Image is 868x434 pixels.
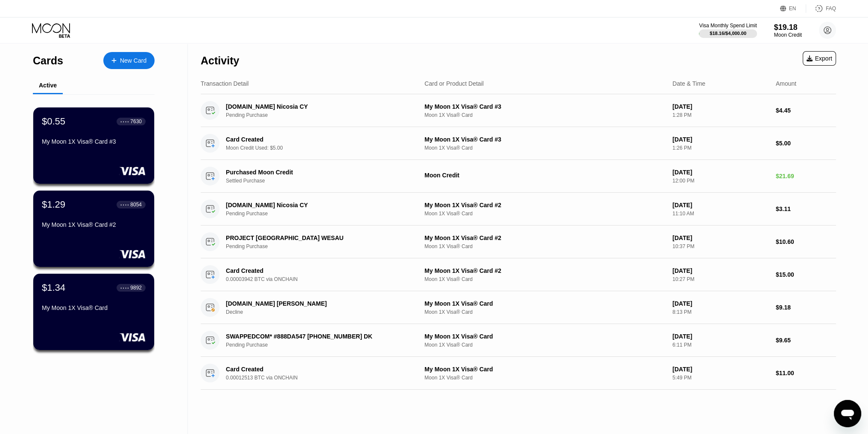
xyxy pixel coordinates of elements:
[424,145,666,151] div: Moon 1X Visa® Card
[201,193,836,226] div: [DOMAIN_NAME] Nicosia CYPending PurchaseMy Moon 1X Visa® Card #2Moon 1X Visa® Card[DATE]11:10 AM$...
[672,178,769,184] div: 12:00 PM
[803,51,836,66] div: Export
[226,300,407,307] div: [DOMAIN_NAME] [PERSON_NAME]
[120,120,129,123] div: ● ● ● ●
[226,375,421,381] div: 0.00012513 BTC via ONCHAIN
[201,160,836,193] div: Purchased Moon CreditSettled PurchaseMoon Credit[DATE]12:00 PM$21.69
[699,23,757,38] div: Visa Monthly Spend Limit$18.16/$4,000.00
[39,82,57,89] div: Active
[776,140,836,147] div: $5.00
[672,80,705,87] div: Date & Time
[42,138,146,145] div: My Moon 1X Visa® Card #3
[776,337,836,344] div: $9.65
[672,103,769,110] div: [DATE]
[424,103,666,110] div: My Moon 1X Visa® Card #3
[672,145,769,151] div: 1:26 PM
[201,258,836,291] div: Card Created0.00003942 BTC via ONCHAINMy Moon 1X Visa® Card #2Moon 1X Visa® Card[DATE]10:27 PM$15.00
[226,309,421,315] div: Decline
[424,136,666,143] div: My Moon 1X Visa® Card #3
[672,202,769,208] div: [DATE]
[806,4,836,13] div: FAQ
[424,172,666,179] div: Moon Credit
[834,400,861,427] iframe: Nút để khởi chạy cửa sổ nhắn tin
[672,243,769,249] div: 10:37 PM
[201,226,836,258] div: PROJECT [GEOGRAPHIC_DATA] WESAUPending PurchaseMy Moon 1X Visa® Card #2Moon 1X Visa® Card[DATE]10...
[226,202,407,208] div: [DOMAIN_NAME] Nicosia CY
[424,234,666,241] div: My Moon 1X Visa® Card #2
[780,4,806,13] div: EN
[774,32,802,38] div: Moon Credit
[424,276,666,282] div: Moon 1X Visa® Card
[776,107,836,114] div: $4.45
[201,357,836,390] div: Card Created0.00012513 BTC via ONCHAINMy Moon 1X Visa® CardMoon 1X Visa® Card[DATE]5:49 PM$11.00
[774,23,802,32] div: $19.18
[226,145,421,151] div: Moon Credit Used: $5.00
[424,309,666,315] div: Moon 1X Visa® Card
[826,6,836,12] div: FAQ
[672,234,769,241] div: [DATE]
[776,205,836,212] div: $3.11
[807,55,832,62] div: Export
[42,199,65,210] div: $1.29
[226,243,421,249] div: Pending Purchase
[226,211,421,217] div: Pending Purchase
[424,243,666,249] div: Moon 1X Visa® Card
[672,342,769,348] div: 6:11 PM
[226,103,407,110] div: [DOMAIN_NAME] Nicosia CY
[103,52,155,69] div: New Card
[226,276,421,282] div: 0.00003942 BTC via ONCHAIN
[776,304,836,311] div: $9.18
[776,370,836,376] div: $11.00
[226,112,421,118] div: Pending Purchase
[120,57,146,64] div: New Card
[201,94,836,127] div: [DOMAIN_NAME] Nicosia CYPending PurchaseMy Moon 1X Visa® Card #3Moon 1X Visa® Card[DATE]1:28 PM$4.45
[42,304,146,311] div: My Moon 1X Visa® Card
[33,55,63,67] div: Cards
[776,271,836,278] div: $15.00
[42,282,65,293] div: $1.34
[201,291,836,324] div: [DOMAIN_NAME] [PERSON_NAME]DeclineMy Moon 1X Visa® CardMoon 1X Visa® Card[DATE]8:13 PM$9.18
[226,169,407,176] div: Purchased Moon Credit
[201,324,836,357] div: SWAPPEDCOM* #888DA547 [PHONE_NUMBER] DKPending PurchaseMy Moon 1X Visa® CardMoon 1X Visa® Card[DA...
[776,238,836,245] div: $10.60
[424,267,666,274] div: My Moon 1X Visa® Card #2
[699,23,757,29] div: Visa Monthly Spend Limit
[672,276,769,282] div: 10:27 PM
[424,202,666,208] div: My Moon 1X Visa® Card #2
[672,112,769,118] div: 1:28 PM
[672,300,769,307] div: [DATE]
[672,333,769,340] div: [DATE]
[130,202,142,208] div: 8054
[424,342,666,348] div: Moon 1X Visa® Card
[424,112,666,118] div: Moon 1X Visa® Card
[672,375,769,381] div: 5:49 PM
[424,211,666,217] div: Moon 1X Visa® Card
[672,211,769,217] div: 11:10 AM
[226,342,421,348] div: Pending Purchase
[226,234,407,241] div: PROJECT [GEOGRAPHIC_DATA] WESAU
[424,375,666,381] div: Moon 1X Visa® Card
[120,286,129,289] div: ● ● ● ●
[226,178,421,184] div: Settled Purchase
[672,309,769,315] div: 8:13 PM
[42,116,65,127] div: $0.55
[424,300,666,307] div: My Moon 1X Visa® Card
[789,6,796,12] div: EN
[201,80,248,87] div: Transaction Detail
[710,31,746,36] div: $18.16 / $4,000.00
[424,80,484,87] div: Card or Product Detail
[774,23,802,38] div: $19.18Moon Credit
[424,333,666,340] div: My Moon 1X Visa® Card
[776,173,836,179] div: $21.69
[33,274,154,350] div: $1.34● ● ● ●9892My Moon 1X Visa® Card
[33,107,154,184] div: $0.55● ● ● ●7630My Moon 1X Visa® Card #3
[672,169,769,176] div: [DATE]
[226,333,407,340] div: SWAPPEDCOM* #888DA547 [PHONE_NUMBER] DK
[672,136,769,143] div: [DATE]
[130,119,142,124] div: 7630
[672,366,769,373] div: [DATE]
[42,221,146,228] div: My Moon 1X Visa® Card #2
[672,267,769,274] div: [DATE]
[776,80,796,87] div: Amount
